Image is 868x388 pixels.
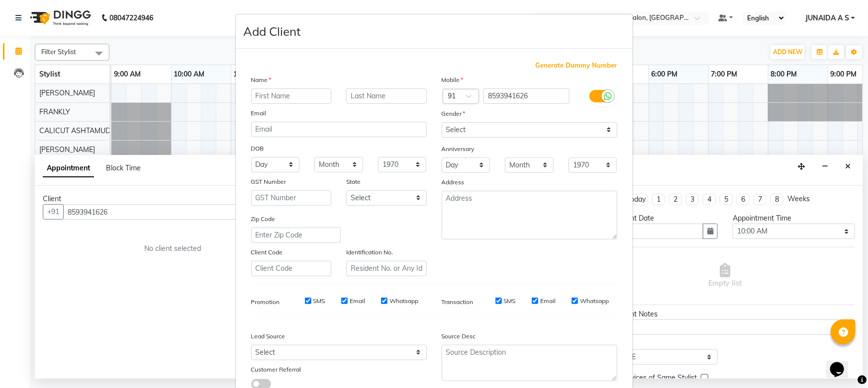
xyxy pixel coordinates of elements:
label: SMS [504,297,516,306]
label: Promotion [251,298,280,307]
label: State [346,177,361,186]
label: Identification No. [346,248,393,257]
input: Last Name [346,88,427,104]
input: Resident No. or Any Id [346,261,427,276]
input: Client Code [251,261,332,276]
label: DOB [251,144,264,153]
input: Enter Zip Code [251,228,341,243]
label: Whatsapp [389,297,418,306]
span: Generate Dummy Number [536,61,617,71]
label: Client Code [251,248,283,257]
input: First Name [251,88,332,104]
input: Email [251,122,427,137]
h4: Add Client [244,22,301,40]
input: GST Number [251,190,332,206]
label: SMS [313,297,325,306]
label: Email [540,297,556,306]
label: Source Desc [442,332,476,341]
label: Whatsapp [580,297,609,306]
label: Lead Source [251,332,286,341]
label: Gender [442,109,466,118]
label: Zip Code [251,215,276,224]
label: Name [251,76,272,84]
label: Anniversary [442,145,475,154]
label: GST Number [251,177,287,186]
input: Mobile [483,88,570,104]
label: Mobile [442,76,464,84]
label: Email [350,297,365,306]
label: Email [251,109,267,118]
label: Address [442,178,465,187]
label: Transaction [442,298,474,307]
label: Customer Referral [251,365,301,374]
